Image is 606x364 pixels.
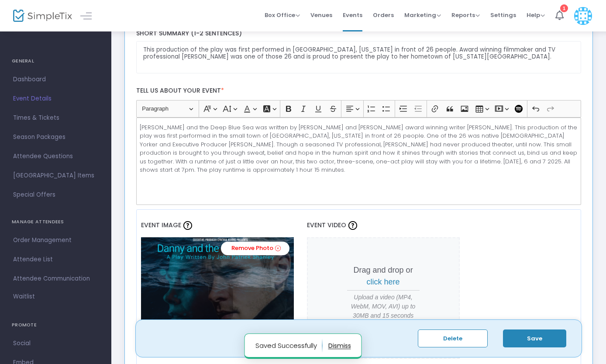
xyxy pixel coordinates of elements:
img: BlackWhiteMinimalAloneMoviePoster.png [141,237,294,333]
button: dismiss [328,339,351,353]
span: Attendee Questions [13,151,98,162]
span: Orders [373,4,394,26]
h4: MANAGE ATTENDEES [12,213,100,231]
p: [PERSON_NAME] and the Deep Blue Sea was written by [PERSON_NAME] and [PERSON_NAME] award winning ... [140,123,577,174]
h4: GENERAL [12,52,100,70]
span: Marketing [404,11,441,19]
label: Tell us about your event [132,82,585,100]
span: Event Image [141,221,181,229]
button: Paragraph [138,102,197,116]
span: Order Management [13,235,98,246]
img: question-mark [348,221,357,230]
span: Special Offers [13,189,98,201]
span: Paragraph [142,104,187,114]
span: click here [367,277,400,286]
span: Dashboard [13,74,98,85]
span: Reports [451,11,480,19]
span: Upload a video (MP4, WebM, MOV, AVI) up to 30MB and 15 seconds long. [347,293,420,329]
span: Social [13,338,98,349]
span: Venues [310,4,332,26]
span: Events [343,4,362,26]
span: [GEOGRAPHIC_DATA] Items [13,170,98,181]
span: Settings [490,4,516,26]
a: Remove Photo [221,242,289,255]
span: Event Video [307,221,346,229]
button: Delete [418,329,488,347]
span: Waitlist [13,292,35,301]
span: Attendee Communication [13,273,98,284]
h4: PROMOTE [12,316,100,334]
span: Short Summary (1-2 Sentences) [136,29,242,38]
span: Box Office [265,11,300,19]
div: Editor toolbar [136,100,582,118]
div: 1 [560,3,568,11]
span: Attendee List [13,254,98,265]
p: Saved Successfully [255,339,323,353]
span: Event Details [13,93,98,104]
span: Season Packages [13,132,98,143]
div: Rich Text Editor, main [136,118,582,205]
button: Save [503,329,566,347]
p: Drag and drop or [347,264,420,288]
span: Help [527,11,545,19]
span: Times & Tickets [13,112,98,124]
img: question-mark [183,221,192,230]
